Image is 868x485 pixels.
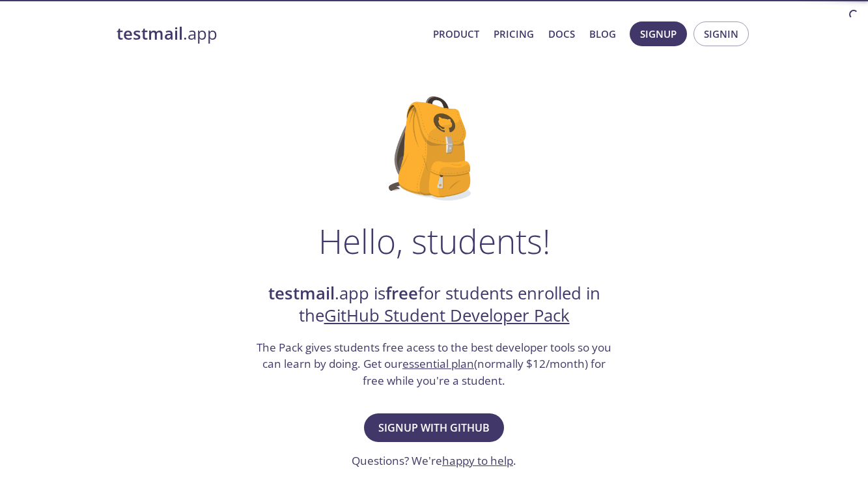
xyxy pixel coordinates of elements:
strong: testmail [117,22,183,45]
h3: Questions? We're . [352,452,516,469]
span: Signup with GitHub [378,419,490,437]
button: Signin [693,21,749,46]
img: github-student-backpack.png [389,96,479,201]
a: Docs [548,25,575,42]
a: Pricing [494,25,534,42]
button: Signup with GitHub [364,413,504,442]
a: essential plan [402,356,474,371]
a: happy to help [442,453,513,468]
strong: testmail [268,282,335,305]
h1: Hello, students! [318,221,550,260]
h3: The Pack gives students free acess to the best developer tools so you can learn by doing. Get our... [255,339,613,389]
h2: .app is for students enrolled in the [255,283,613,327]
a: Product [433,25,479,42]
a: Blog [589,25,616,42]
a: testmail.app [117,23,423,45]
button: Signup [630,21,687,46]
span: Signin [704,25,738,42]
span: Signup [640,25,677,42]
strong: free [385,282,418,305]
a: GitHub Student Developer Pack [324,304,570,327]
